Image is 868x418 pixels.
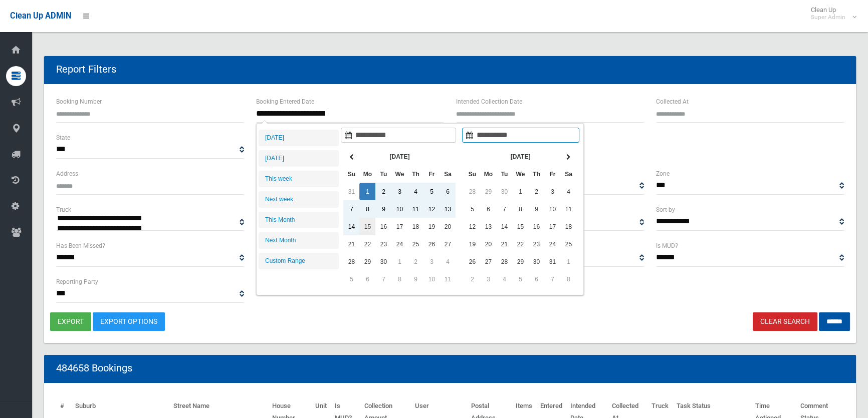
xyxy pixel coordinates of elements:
[256,96,314,107] label: Booking Entered Date
[496,183,512,200] td: 30
[560,183,576,200] td: 4
[560,253,576,270] td: 1
[544,218,560,235] td: 17
[343,270,359,288] td: 5
[407,253,423,270] td: 2
[560,200,576,218] td: 11
[512,235,528,253] td: 22
[544,165,560,183] th: Fr
[391,253,407,270] td: 1
[56,168,78,179] label: Address
[656,96,689,107] label: Collected At
[423,253,440,270] td: 3
[10,11,71,21] span: Clean Up ADMIN
[440,200,456,218] td: 13
[391,165,407,183] th: We
[343,235,359,253] td: 21
[560,235,576,253] td: 25
[512,253,528,270] td: 29
[44,60,128,79] header: Report Filters
[391,183,407,200] td: 3
[512,183,528,200] td: 1
[440,270,456,288] td: 11
[259,150,339,167] li: [DATE]
[806,6,855,21] span: Clean Up
[440,165,456,183] th: Sa
[560,218,576,235] td: 18
[811,14,845,21] small: Super Admin
[56,96,102,107] label: Booking Number
[375,200,391,218] td: 9
[343,253,359,270] td: 28
[423,183,440,200] td: 5
[407,165,423,183] th: Th
[480,235,496,253] td: 20
[259,171,339,187] li: This week
[375,183,391,200] td: 2
[480,270,496,288] td: 3
[391,218,407,235] td: 17
[407,183,423,200] td: 4
[44,358,144,378] header: 484658 Bookings
[753,312,817,331] a: Clear Search
[544,253,560,270] td: 31
[359,183,375,200] td: 1
[496,165,512,183] th: Tu
[440,253,456,270] td: 4
[343,200,359,218] td: 7
[343,183,359,200] td: 31
[528,218,544,235] td: 16
[259,212,339,228] li: This Month
[440,183,456,200] td: 6
[259,253,339,269] li: Custom Range
[359,253,375,270] td: 29
[423,200,440,218] td: 12
[456,96,522,107] label: Intended Collection Date
[464,165,480,183] th: Su
[480,218,496,235] td: 13
[544,270,560,288] td: 7
[480,148,560,165] th: [DATE]
[375,218,391,235] td: 16
[512,218,528,235] td: 15
[544,235,560,253] td: 24
[464,270,480,288] td: 2
[496,253,512,270] td: 28
[407,235,423,253] td: 25
[259,232,339,249] li: Next Month
[464,235,480,253] td: 19
[440,235,456,253] td: 27
[259,191,339,208] li: Next week
[512,200,528,218] td: 8
[407,200,423,218] td: 11
[423,165,440,183] th: Fr
[496,218,512,235] td: 14
[480,253,496,270] td: 27
[359,148,440,165] th: [DATE]
[375,165,391,183] th: Tu
[56,204,71,215] label: Truck
[528,235,544,253] td: 23
[423,235,440,253] td: 26
[464,218,480,235] td: 12
[464,200,480,218] td: 5
[496,200,512,218] td: 7
[560,165,576,183] th: Sa
[423,218,440,235] td: 19
[93,312,165,331] a: Export Options
[391,270,407,288] td: 8
[480,183,496,200] td: 29
[512,270,528,288] td: 5
[423,270,440,288] td: 10
[544,200,560,218] td: 10
[512,165,528,183] th: We
[440,218,456,235] td: 20
[528,270,544,288] td: 6
[464,183,480,200] td: 28
[560,270,576,288] td: 8
[359,270,375,288] td: 6
[544,183,560,200] td: 3
[375,270,391,288] td: 7
[407,270,423,288] td: 9
[343,218,359,235] td: 14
